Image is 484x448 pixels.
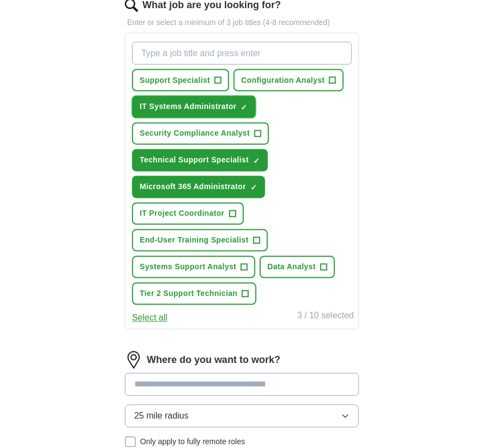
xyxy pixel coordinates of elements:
span: Only apply to fully remote roles [140,437,245,448]
span: 25 mile radius [134,410,189,423]
span: Data Analyst [267,262,316,273]
input: Type a job title and press enter [132,42,352,65]
span: ✓ [250,184,257,192]
button: Systems Support Analyst [132,256,255,279]
button: Select all [132,312,168,325]
span: End-User Training Specialist [140,235,249,246]
span: ✓ [253,157,260,166]
button: 25 mile radius [125,405,359,428]
span: IT Project Coordinator [140,208,225,220]
button: IT Project Coordinator [132,203,244,225]
span: Technical Support Specialist [140,155,249,166]
button: Security Compliance Analyst [132,123,269,145]
button: Data Analyst [260,256,335,279]
button: End-User Training Specialist [132,229,268,252]
span: ✓ [241,104,248,112]
button: Microsoft 365 Administrator✓ [132,176,265,198]
button: Configuration Analyst [234,69,344,92]
span: Configuration Analyst [241,75,325,86]
input: Only apply to fully remote roles [125,437,136,448]
button: Tier 2 Support Technician [132,283,256,305]
span: Microsoft 365 Administrator [140,181,246,193]
p: Enter or select a minimum of 3 job titles (4-8 recommended) [125,17,359,28]
div: 3 / 10 selected [297,310,354,325]
button: Technical Support Specialist✓ [132,149,268,172]
span: IT Systems Administrator [140,101,236,113]
img: location.png [125,352,142,369]
span: Security Compliance Analyst [140,128,250,140]
span: Systems Support Analyst [140,262,236,273]
span: Tier 2 Support Technician [140,288,237,300]
span: Support Specialist [140,75,210,86]
button: Support Specialist [132,69,229,92]
label: Where do you want to work? [147,353,280,368]
button: IT Systems Administrator✓ [132,96,255,118]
